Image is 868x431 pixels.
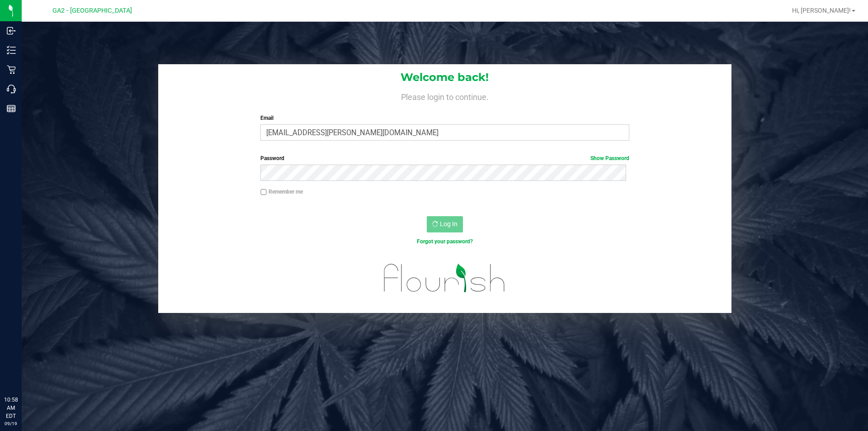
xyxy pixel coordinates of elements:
img: flourish_logo.svg [373,255,516,301]
label: Email [260,114,629,122]
inline-svg: Call Center [7,85,16,94]
span: Password [260,155,284,161]
h4: Please login to continue. [158,90,731,101]
p: 10:58 AM EDT [4,396,18,420]
input: Remember me [260,189,267,195]
label: Remember me [260,188,303,196]
inline-svg: Inbound [7,26,16,35]
a: Forgot your password? [417,238,473,245]
inline-svg: Inventory [7,46,16,55]
h1: Welcome back! [158,71,731,83]
span: Log In [440,220,458,227]
span: GA2 - [GEOGRAPHIC_DATA] [52,7,132,14]
button: Log In [427,216,463,232]
inline-svg: Reports [7,104,16,113]
inline-svg: Retail [7,65,16,74]
p: 09/19 [4,420,18,427]
a: Show Password [590,155,629,161]
span: Hi, [PERSON_NAME]! [792,7,851,14]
